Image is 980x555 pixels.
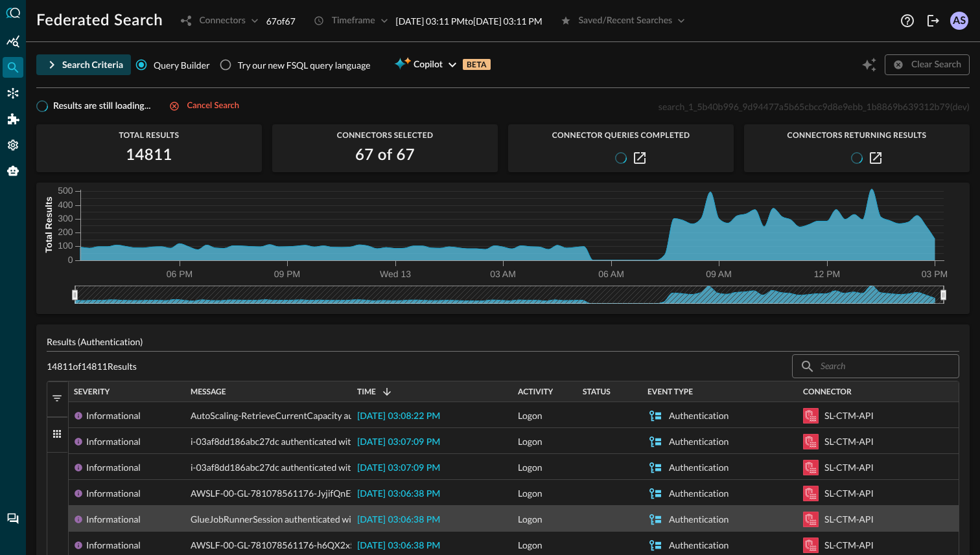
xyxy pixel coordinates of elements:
div: Try our new FSQL query language [238,58,371,72]
span: [DATE] 03:08:22 PM [357,412,440,421]
span: Logon [518,429,542,455]
button: Cancel search [161,98,247,114]
span: Event Type [647,387,693,396]
span: Connector Queries Completed [508,131,734,140]
p: Results (Authentication) [47,335,959,348]
tspan: 0 [68,255,73,265]
span: Connectors Selected [272,131,498,140]
svg: Amazon Security Lake [803,460,819,475]
tspan: 200 [58,227,73,237]
tspan: 500 [58,185,73,196]
div: Authentication [669,506,729,532]
span: i-03af8dd186abc27dc authenticated with AssumeRole [191,455,407,481]
tspan: 06 AM [598,269,624,279]
button: Search Criteria [36,54,131,75]
div: Addons [3,109,24,130]
div: Query Agent [3,161,23,181]
span: Logon [518,455,542,481]
div: Federated Search [3,57,23,78]
tspan: Total Results [43,196,54,253]
svg: Amazon Security Lake [803,408,819,424]
span: Connector [803,387,852,396]
tspan: 09 AM [706,269,732,279]
div: Informational [86,455,141,481]
div: Connectors [3,83,23,104]
button: Logout [923,10,944,31]
tspan: 12 PM [814,269,840,279]
svg: Amazon Security Lake [803,538,819,553]
span: [DATE] 03:06:38 PM [357,490,440,499]
span: Status [583,387,611,396]
tspan: 09 PM [274,269,300,279]
p: 14811 of 14811 Results [47,359,137,373]
div: Authentication [669,481,729,506]
div: Chat [3,508,23,529]
button: Help [897,10,918,31]
p: [DATE] 03:11 PM to [DATE] 03:11 PM [396,14,542,28]
div: Search Criteria [62,57,123,73]
div: SL-CTM-API [824,481,874,506]
div: Authentication [669,455,729,481]
span: [DATE] 03:07:09 PM [357,464,440,473]
tspan: 06 PM [167,269,192,279]
p: 67 of 67 [266,14,296,28]
span: AWSLF-00-GL-781078561176-JyjifQnEyY authenticated with AssumeRole [191,481,489,506]
span: Logon [518,481,542,506]
div: Informational [86,481,141,506]
input: Search [821,354,929,378]
span: GlueJobRunnerSession authenticated with AssumeRole [191,506,410,532]
div: SL-CTM-API [824,455,874,481]
div: Summary Insights [3,31,23,52]
span: Logon [518,506,542,532]
span: (dev) [950,101,970,112]
svg: Amazon Security Lake [803,486,819,501]
h2: 67 of 67 [355,145,415,166]
span: Time [357,387,376,396]
span: Message [191,387,226,396]
div: Settings [3,135,23,155]
span: Query Builder [154,58,210,72]
div: AS [950,12,968,30]
div: Informational [86,506,141,532]
div: Informational [86,403,141,429]
span: [DATE] 03:06:38 PM [357,515,440,525]
span: Severity [74,387,110,396]
p: BETA [463,59,491,70]
h2: 14811 [126,145,172,166]
div: Authentication [669,429,729,455]
div: SL-CTM-API [824,403,874,429]
tspan: 100 [58,240,73,251]
span: Logon [518,403,542,429]
span: Total Results [36,131,262,140]
div: Cancel search [187,99,239,114]
div: SL-CTM-API [824,429,874,455]
div: Informational [86,429,141,455]
button: CopilotBETA [386,54,498,75]
div: SL-CTM-API [824,506,874,532]
span: Activity [518,387,553,396]
tspan: 03 AM [490,269,516,279]
svg: Amazon Security Lake [803,434,819,449]
span: i-03af8dd186abc27dc authenticated with AssumeRole [191,429,407,455]
tspan: 03 PM [922,269,948,279]
span: Connectors Returning Results [744,131,970,140]
span: [DATE] 03:07:09 PM [357,438,440,447]
svg: Amazon Security Lake [803,512,819,527]
tspan: 400 [58,199,73,210]
span: AutoScaling-RetrieveCurrentCapacity authenticated with AssumeRole [191,403,470,429]
h1: Federated Search [36,10,163,31]
div: Authentication [669,403,729,429]
span: [DATE] 03:06:38 PM [357,541,440,550]
tspan: 300 [58,213,73,223]
span: Results are still loading... [53,100,151,112]
tspan: Wed 13 [380,269,411,279]
span: search_1_5b40b996_9d94477a5b65cbcc9d8e9ebb_1b8869b639312b79 [659,101,950,112]
span: Copilot [414,57,443,73]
